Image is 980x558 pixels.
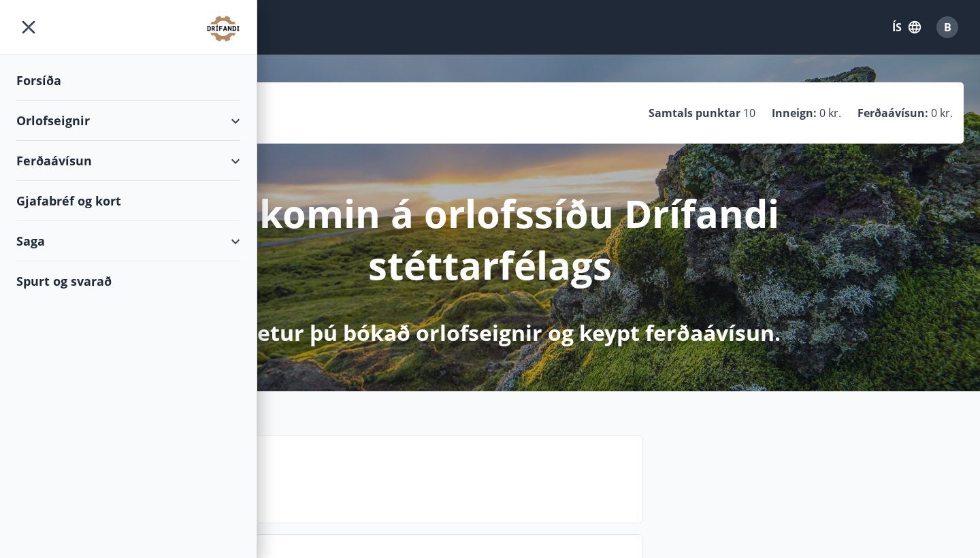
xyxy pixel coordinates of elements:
div: Forsíða [16,61,240,101]
div: Gjafabréf og kort [16,181,240,221]
button: menu [16,15,41,39]
img: union_logo [206,15,240,42]
p: Næstu helgi [116,470,631,493]
p: Inneign : [772,105,817,120]
p: Ferðaávísun : [857,105,928,120]
button: B [931,11,964,44]
span: 10 [743,105,755,120]
div: Orlofseignir [16,101,240,141]
div: Ferðaávísun [16,141,240,181]
span: 0 kr. [931,105,953,120]
p: Velkomin á orlofssíðu Drífandi stéttarfélags [131,187,849,291]
div: Saga [16,221,240,261]
button: ÍS [885,15,928,39]
span: 0 kr. [819,105,841,120]
div: Spurt og svarað [16,261,240,301]
p: Hér getur þú bókað orlofseignir og keypt ferðaávísun. [200,318,781,348]
span: B [944,20,951,35]
p: Samtals punktar [649,105,740,120]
